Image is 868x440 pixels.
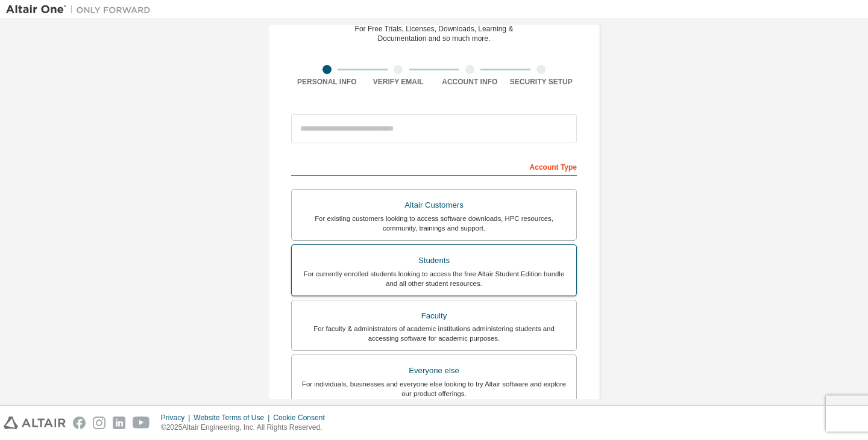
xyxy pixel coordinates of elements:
[299,308,569,324] div: Faculty
[4,417,66,429] img: altair_logo.svg
[93,417,105,429] img: instagram.svg
[299,324,569,343] div: For faculty & administrators of academic institutions administering students and accessing softwa...
[299,379,569,398] div: For individuals, businesses and everyone else looking to try Altair software and explore our prod...
[363,77,435,87] div: Verify Email
[161,423,332,433] p: © 2025 Altair Engineering, Inc. All Rights Reserved.
[161,413,193,423] div: Privacy
[73,417,86,429] img: facebook.svg
[299,214,569,233] div: For existing customers looking to access software downloads, HPC resources, community, trainings ...
[299,269,569,288] div: For currently enrolled students looking to access the free Altair Student Edition bundle and all ...
[133,417,150,429] img: youtube.svg
[291,77,363,87] div: Personal Info
[299,362,569,379] div: Everyone else
[299,197,569,214] div: Altair Customers
[6,4,157,16] img: Altair One
[193,413,273,423] div: Website Terms of Use
[113,417,125,429] img: linkedin.svg
[434,77,506,87] div: Account Info
[355,24,514,43] div: For Free Trials, Licenses, Downloads, Learning & Documentation and so much more.
[299,252,569,269] div: Students
[291,156,577,176] div: Account Type
[273,413,332,423] div: Cookie Consent
[506,77,577,87] div: Security Setup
